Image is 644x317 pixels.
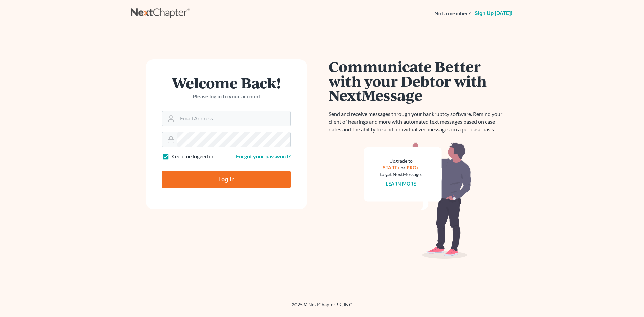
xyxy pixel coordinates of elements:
a: Sign up [DATE]! [473,11,513,16]
a: Forgot your password? [236,153,291,159]
h1: Communicate Better with your Debtor with NextMessage [329,59,506,102]
span: or [401,165,406,170]
a: Learn more [386,181,416,187]
h1: Welcome Back! [162,75,291,90]
a: START+ [383,165,400,170]
div: 2025 © NextChapterBK, INC [131,301,513,313]
div: to get NextMessage. [380,171,422,178]
input: Log In [162,171,291,188]
a: PRO+ [407,165,419,170]
strong: Not a member? [434,10,471,17]
label: Keep me logged in [171,153,213,160]
div: Upgrade to [380,158,422,164]
p: Send and receive messages through your bankruptcy software. Remind your client of hearings and mo... [329,110,506,134]
p: Please log in to your account [162,93,291,100]
img: nextmessage_bg-59042aed3d76b12b5cd301f8e5b87938c9018125f34e5fa2b7a6b67550977c72.svg [364,142,471,259]
input: Email Address [177,111,290,126]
